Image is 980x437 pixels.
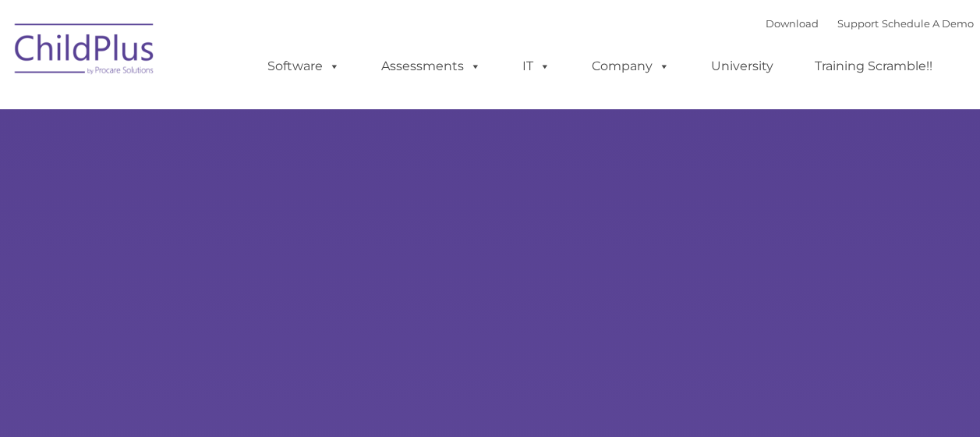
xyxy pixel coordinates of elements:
a: Schedule A Demo [882,17,974,30]
img: ChildPlus by Procare Solutions [7,12,163,91]
a: Assessments [366,51,497,82]
a: Software [252,51,356,82]
a: IT [507,51,566,82]
font: | [766,17,974,30]
a: Download [766,17,819,30]
a: Support [837,17,879,30]
a: Company [576,51,685,82]
a: University [695,51,789,82]
a: Training Scramble!! [799,51,948,82]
